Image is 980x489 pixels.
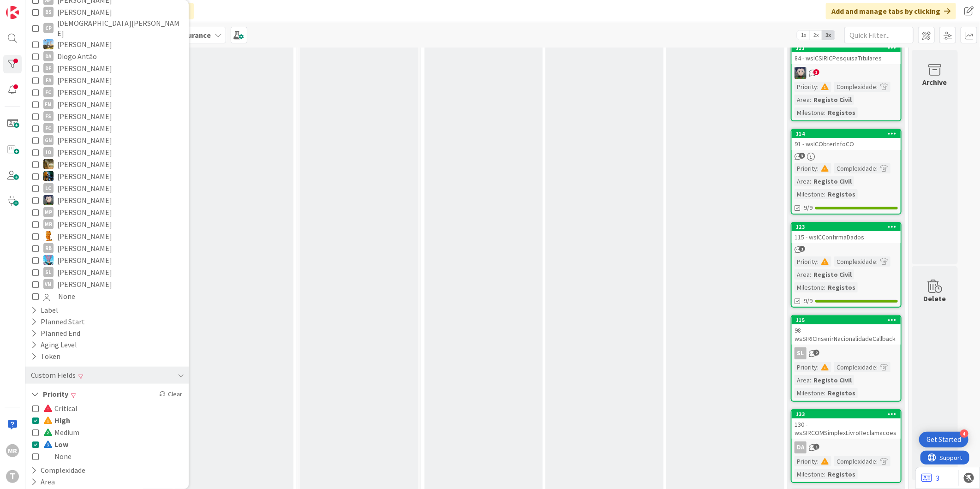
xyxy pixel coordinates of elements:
[796,224,901,230] div: 123
[32,86,182,98] button: FC [PERSON_NAME]
[43,63,54,73] div: DF
[32,450,72,462] button: None
[825,282,858,292] div: Registos
[43,267,54,277] div: SL
[792,52,901,64] div: 84 - wsICSIRICPesquisaTitulares
[57,62,112,74] span: [PERSON_NAME]
[43,195,54,205] img: LS
[810,176,811,186] span: :
[792,130,901,138] div: 114
[57,98,112,110] span: [PERSON_NAME]
[824,388,825,398] span: :
[792,130,901,150] div: 11491 - wsICObterInfoCO
[825,469,858,479] div: Registos
[795,176,810,186] div: Area
[32,278,182,290] button: VM [PERSON_NAME]
[32,242,182,254] button: RB [PERSON_NAME]
[817,82,819,92] span: :
[795,163,817,173] div: Priority
[43,39,54,49] img: DG
[810,95,811,105] span: :
[792,223,901,231] div: 123
[813,69,819,75] span: 3
[32,134,182,146] button: GN [PERSON_NAME]
[795,67,807,79] img: LS
[795,469,824,479] div: Milestone
[43,123,54,133] div: FC
[57,134,112,146] span: [PERSON_NAME]
[32,290,182,302] button: None
[876,82,878,92] span: :
[57,18,182,38] span: [DEMOGRAPHIC_DATA][PERSON_NAME]
[876,362,878,372] span: :
[43,51,54,61] div: DA
[824,107,825,118] span: :
[43,231,54,241] img: RL
[792,410,901,418] div: 133
[791,129,902,215] a: 11491 - wsICObterInfoCOPriority:Complexidade:Area:Registo CivilMilestone:Registos9/9
[792,44,901,64] div: 11184 - wsICSIRICPesquisaTitulares
[43,159,54,169] img: JC
[876,163,878,173] span: :
[57,74,112,86] span: [PERSON_NAME]
[43,438,68,450] span: Low
[792,67,901,79] div: LS
[825,189,858,199] div: Registos
[824,189,825,199] span: :
[6,444,19,457] div: MR
[924,293,946,304] div: Delete
[43,426,79,438] span: Medium
[32,18,182,38] button: CP [DEMOGRAPHIC_DATA][PERSON_NAME]
[32,414,70,426] button: High
[32,230,182,242] button: RL [PERSON_NAME]
[32,38,182,50] button: DG [PERSON_NAME]
[919,432,968,447] div: Open Get Started checklist, remaining modules: 4
[57,86,112,98] span: [PERSON_NAME]
[792,324,901,345] div: 98 - wsSIRICInserirNacionalidadeCallback
[792,441,901,453] div: DA
[57,110,112,122] span: [PERSON_NAME]
[834,82,876,92] div: Complexidade
[822,30,835,40] span: 3x
[804,203,813,213] span: 9/9
[43,219,54,229] div: MR
[43,171,54,181] img: JC
[30,476,56,488] button: Area
[923,77,947,88] div: Archive
[57,170,112,182] span: [PERSON_NAME]
[57,242,112,254] span: [PERSON_NAME]
[791,43,902,121] a: 11184 - wsICSIRICPesquisaTitularesLSPriority:Complexidade:Area:Registo CivilMilestone:Registos
[811,269,854,280] div: Registo Civil
[32,62,182,74] button: DF [PERSON_NAME]
[795,362,817,372] div: Priority
[43,147,54,157] div: IO
[792,410,901,439] div: 133130 - wsSIRCOMSimplexLivroReclamacoes
[921,472,939,483] a: 3
[811,375,854,385] div: Registo Civil
[813,350,819,356] span: 2
[795,107,824,118] div: Milestone
[32,98,182,110] button: FM [PERSON_NAME]
[57,146,112,158] span: [PERSON_NAME]
[817,456,819,466] span: :
[876,456,878,466] span: :
[825,107,858,118] div: Registos
[795,82,817,92] div: Priority
[795,95,810,105] div: Area
[43,99,54,109] div: FM
[792,418,901,439] div: 130 - wsSIRCOMSimplexLivroReclamacoes
[6,6,19,19] img: Visit kanbanzone.com
[32,146,182,158] button: IO [PERSON_NAME]
[792,231,901,243] div: 115 - wsICConfirmaDados
[157,388,184,400] div: Clear
[795,441,807,453] div: DA
[795,456,817,466] div: Priority
[817,362,819,372] span: :
[19,1,42,12] span: Support
[30,351,61,362] div: Token
[825,388,858,398] div: Registos
[32,402,78,414] button: Critical
[791,222,902,308] a: 123115 - wsICConfirmaDadosPriority:Complexidade:Area:Registo CivilMilestone:Registos9/9
[792,223,901,243] div: 123115 - wsICConfirmaDados
[32,438,68,450] button: Low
